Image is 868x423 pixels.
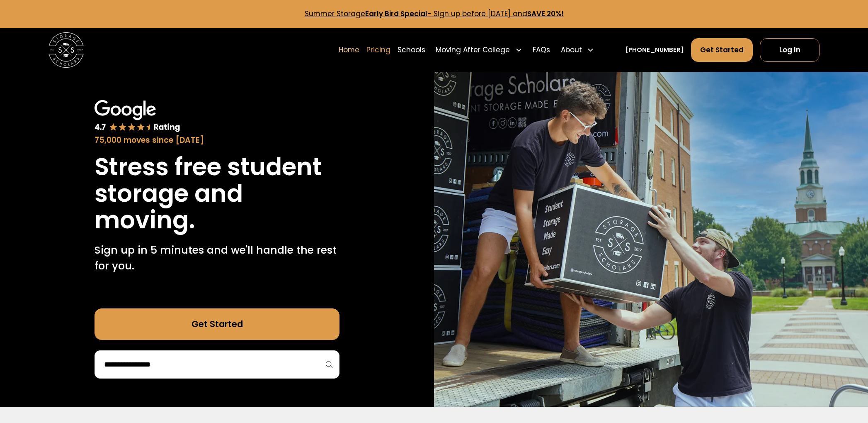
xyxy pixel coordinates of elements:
[557,38,597,62] div: About
[95,134,340,147] div: 75,000 moves since [DATE]
[561,45,582,55] div: About
[366,38,390,62] a: Pricing
[626,45,684,54] a: [PHONE_NUMBER]
[305,9,564,19] a: Summer StorageEarly Bird Special- Sign up before [DATE] andSAVE 20%!
[365,9,427,19] strong: Early Bird Special
[760,38,820,62] a: Log In
[95,308,340,340] a: Get Started
[95,100,180,133] img: Google 4.7 star rating
[527,9,564,19] strong: SAVE 20%!
[691,38,753,62] a: Get Started
[95,242,340,274] p: Sign up in 5 minutes and we'll handle the rest for you.
[434,72,868,406] img: Storage Scholars makes moving and storage easy.
[48,32,84,68] img: Storage Scholars main logo
[436,45,510,55] div: Moving After College
[432,38,526,62] div: Moving After College
[339,38,359,62] a: Home
[533,38,550,62] a: FAQs
[95,154,340,233] h1: Stress free student storage and moving.
[398,38,425,62] a: Schools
